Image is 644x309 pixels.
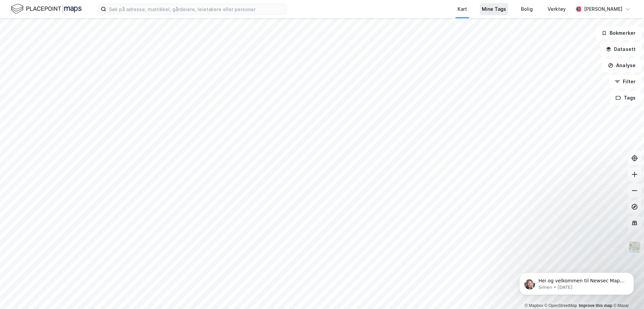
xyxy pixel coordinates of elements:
[521,5,533,13] div: Bolig
[609,75,641,88] button: Filter
[11,3,82,15] img: logo.f888ab2527a4732fd821a326f86c7f29.svg
[106,4,286,14] input: Søk på adresse, matrikkel, gårdeiere, leietakere eller personer
[610,91,641,105] button: Tags
[579,303,612,308] a: Improve this map
[545,303,577,308] a: OpenStreetMap
[584,5,622,13] div: [PERSON_NAME]
[600,43,641,56] button: Datasett
[509,258,644,306] iframe: Intercom notifications message
[548,5,566,13] div: Verktøy
[628,241,641,254] img: Z
[596,26,641,40] button: Bokmerker
[458,5,467,13] div: Kart
[482,5,506,13] div: Mine Tags
[525,303,543,308] a: Mapbox
[602,59,641,72] button: Analyse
